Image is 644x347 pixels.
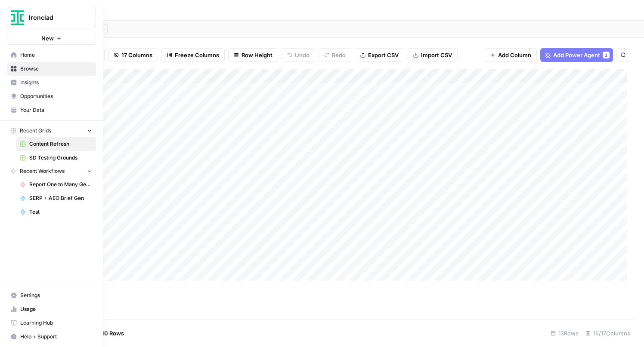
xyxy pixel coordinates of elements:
span: Row Height [241,51,272,59]
a: SD Testing Grounds [16,151,96,165]
span: Learning Hub [20,319,92,327]
a: Usage [7,302,96,316]
button: Help + Support [7,330,96,344]
span: Test [29,208,92,216]
span: Help + Support [20,333,92,341]
span: New [41,34,54,43]
button: Undo [282,48,315,62]
span: Add Power Agent [553,51,600,59]
a: Insights [7,76,96,89]
a: Content Refresh [16,137,96,151]
span: Home [20,51,92,59]
button: Recent Workflows [7,165,96,178]
span: Recent Workflows [20,167,65,175]
div: 1 [603,52,610,58]
span: SD Testing Grounds [29,154,92,162]
button: Recent Grids [7,124,96,137]
a: Your Data [7,103,96,117]
a: Home [7,48,96,62]
div: 13 Rows [547,326,582,340]
span: 17 Columns [121,51,152,59]
span: Recent Grids [20,127,51,135]
span: Ironclad [29,13,81,22]
img: Ironclad Logo [10,10,25,25]
button: New [7,32,96,45]
a: Learning Hub [7,316,96,330]
span: Export CSV [368,51,399,59]
button: 17 Columns [108,48,158,62]
span: Report One to Many Generator [29,181,92,188]
span: Redo [332,51,346,59]
span: Import CSV [421,51,452,59]
span: 1 [605,52,607,58]
button: Add Power Agent1 [540,48,613,62]
button: Import CSV [408,48,458,62]
span: Freeze Columns [175,51,219,59]
span: Insights [20,79,92,86]
span: Add Column [498,51,531,59]
a: SERP + AEO Brief Gen [16,191,96,205]
div: 15/17 Columns [582,326,634,340]
span: Usage [20,305,92,313]
a: Report One to Many Generator [16,178,96,191]
button: Add Column [485,48,537,62]
span: Settings [20,292,92,299]
span: Your Data [20,106,92,114]
button: Export CSV [355,48,404,62]
a: Test [16,205,96,219]
span: Content Refresh [29,140,92,148]
span: Opportunities [20,92,92,100]
span: Add 10 Rows [90,329,124,338]
a: Browse [7,62,96,76]
button: Freeze Columns [161,48,225,62]
button: Redo [319,48,351,62]
a: Opportunities [7,89,96,103]
a: Settings [7,289,96,302]
span: SERP + AEO Brief Gen [29,194,92,202]
button: Workspace: Ironclad [7,7,96,28]
button: Row Height [228,48,278,62]
span: Undo [295,51,310,59]
span: Browse [20,65,92,73]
